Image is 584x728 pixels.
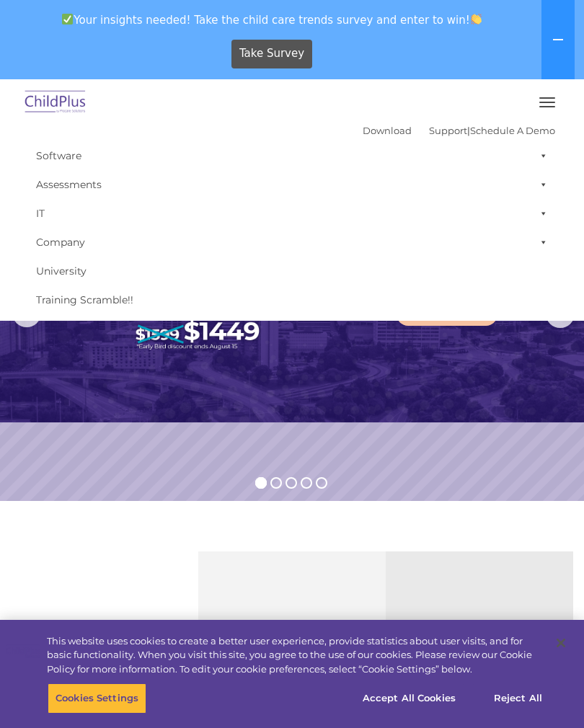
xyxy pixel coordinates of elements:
[429,125,467,136] a: Support
[29,199,555,228] a: IT
[6,6,539,34] span: Your insights needed! Take the child care trends survey and enter to win!
[48,683,146,714] button: Cookies Settings
[473,683,563,714] button: Reject All
[363,125,555,136] font: |
[29,141,555,170] a: Software
[363,125,412,136] a: Download
[22,86,89,120] img: ChildPlus by Procare Solutions
[545,627,577,659] button: Close
[29,257,555,285] a: University
[47,634,544,677] div: This website uses cookies to create a better user experience, provide statistics about user visit...
[29,285,555,314] a: Training Scramble!!
[231,40,313,68] a: Take Survey
[239,41,304,66] span: Take Survey
[355,683,464,714] button: Accept All Cookies
[62,14,73,25] img: ✅
[470,125,555,136] a: Schedule A Demo
[471,14,482,25] img: 👏
[29,228,555,257] a: Company
[29,170,555,199] a: Assessments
